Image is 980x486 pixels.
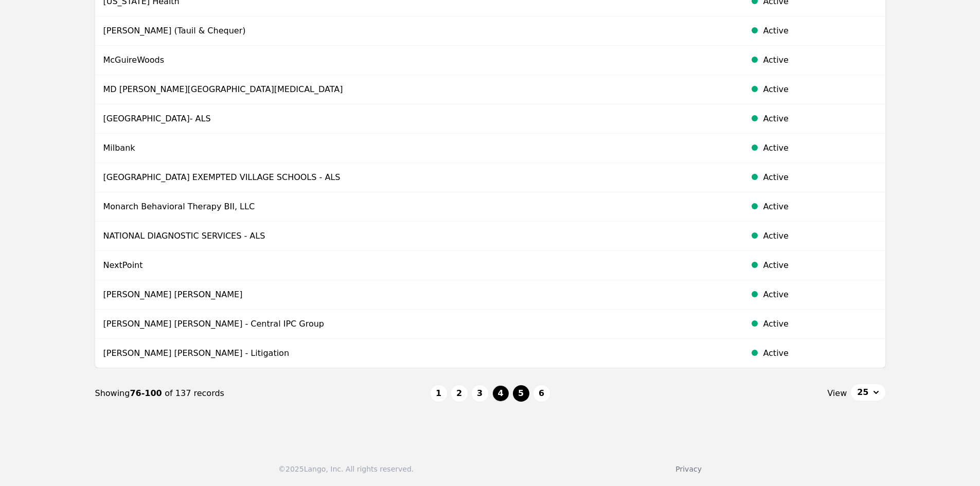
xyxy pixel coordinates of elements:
span: View [827,387,847,400]
nav: Page navigation [95,368,885,419]
button: 1 [431,385,447,402]
div: Active [763,347,877,359]
td: NextPoint [95,251,739,280]
td: [GEOGRAPHIC_DATA] EXEMPTED VILLAGE SCHOOLS - ALS [95,163,739,192]
td: [PERSON_NAME] [PERSON_NAME] [95,280,739,310]
div: Active [763,25,877,37]
div: Active [763,83,877,96]
div: Active [763,171,877,184]
td: Milbank [95,134,739,163]
span: 25 [857,386,868,399]
td: [PERSON_NAME] (Tauil & Chequer) [95,16,739,46]
td: [PERSON_NAME] [PERSON_NAME] - Central IPC Group [95,310,739,339]
div: Active [763,318,877,330]
div: Active [763,113,877,125]
td: NATIONAL DIAGNOSTIC SERVICES - ALS [95,222,739,251]
button: 5 [513,385,529,402]
div: © 2025 Lango, Inc. All rights reserved. [278,464,414,474]
div: Active [763,259,877,272]
div: Active [763,54,877,66]
button: 6 [533,385,550,402]
div: Active [763,230,877,242]
button: 25 [851,384,885,401]
a: Privacy [675,465,702,473]
div: Active [763,201,877,213]
div: Showing of 137 records [95,387,431,400]
button: 2 [451,385,468,402]
button: 3 [472,385,488,402]
td: [PERSON_NAME] [PERSON_NAME] - Litigation [95,339,739,368]
td: MD [PERSON_NAME][GEOGRAPHIC_DATA][MEDICAL_DATA] [95,75,739,104]
td: McGuireWoods [95,46,739,75]
div: Active [763,142,877,154]
span: 76-100 [130,388,165,398]
div: Active [763,289,877,301]
td: [GEOGRAPHIC_DATA]- ALS [95,104,739,134]
td: Monarch Behavioral Therapy BII, LLC [95,192,739,222]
